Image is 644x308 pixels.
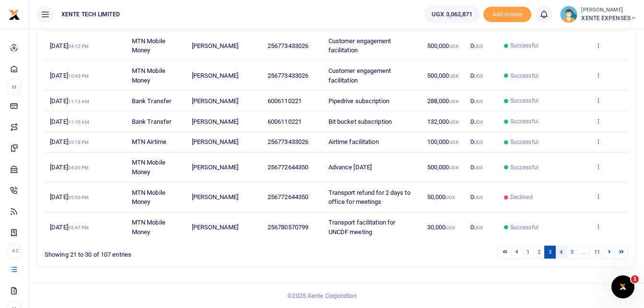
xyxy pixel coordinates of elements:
small: 05:50 PM [68,195,89,200]
span: 1 [631,275,639,283]
span: XENTE EXPENSES [581,14,636,23]
small: UGX [445,225,455,230]
span: [DATE] [50,164,89,171]
span: Add money [483,7,531,23]
span: MTN Mobile Money [132,219,165,236]
li: Ac [8,243,21,259]
small: 05:47 PM [68,225,89,230]
a: profile-user [PERSON_NAME] XENTE EXPENSES [560,6,636,23]
span: 0 [470,97,483,105]
small: 04:12 PM [68,44,89,49]
small: 11:10 AM [68,119,90,125]
small: UGX [445,195,455,200]
span: 0 [470,224,483,231]
span: Successful [510,96,539,105]
span: [DATE] [50,224,89,231]
span: 0 [470,138,483,145]
img: profile-user [560,6,577,23]
a: 5 [566,246,578,259]
span: [DATE] [50,42,89,49]
span: 256772644350 [268,164,308,171]
span: 0 [470,164,483,171]
span: Successful [510,138,539,146]
span: XENTE TECH LIMITED [58,10,124,19]
a: 11 [590,246,604,259]
a: 4 [555,246,567,259]
small: UGX [449,140,458,145]
small: UGX [474,73,483,79]
span: 50,000 [427,193,455,201]
small: 10:43 PM [68,73,89,79]
span: [PERSON_NAME] [192,97,238,105]
span: Successful [510,41,539,50]
span: 256773433026 [268,42,308,49]
span: 0 [470,72,483,79]
span: 6006110221 [268,97,302,105]
span: Transport facilitation for UNCDF meeting [328,219,396,236]
span: [DATE] [50,118,89,125]
a: Add money [483,10,531,17]
span: 0 [470,118,483,125]
span: [PERSON_NAME] [192,118,238,125]
a: 2 [533,246,545,259]
span: MTN Mobile Money [132,159,165,176]
small: UGX [449,44,458,49]
small: UGX [449,119,458,125]
small: UGX [474,165,483,170]
span: Pipedrive subscription [328,97,389,105]
span: Advance [DATE] [328,164,372,171]
small: UGX [474,195,483,200]
a: logo-small logo-large logo-large [9,11,20,18]
li: M [8,79,21,95]
small: UGX [449,165,458,170]
span: 288,000 [427,97,458,105]
span: [PERSON_NAME] [192,164,238,171]
span: 500,000 [427,72,458,79]
small: UGX [449,99,458,104]
span: 500,000 [427,42,458,49]
span: [PERSON_NAME] [192,224,238,231]
li: Wallet ballance [421,6,483,23]
span: [PERSON_NAME] [192,193,238,201]
small: UGX [474,99,483,104]
span: 6006110221 [268,118,302,125]
a: 1 [522,246,534,259]
span: Customer engagement facilitation [328,37,391,54]
span: [DATE] [50,138,89,145]
span: [PERSON_NAME] [192,72,238,79]
iframe: Intercom live chat [611,275,634,298]
small: UGX [449,73,458,79]
small: UGX [474,44,483,49]
span: Customer engagement facilitation [328,67,391,84]
small: UGX [474,119,483,125]
img: logo-small [9,9,20,21]
small: UGX [474,140,483,145]
span: 0 [470,193,483,201]
span: MTN Mobile Money [132,67,165,84]
span: Successful [510,117,539,126]
span: 132,000 [427,118,458,125]
span: 30,000 [427,224,455,231]
span: Bank Transfer [132,118,171,125]
a: UGX 3,062,871 [424,6,480,23]
span: [DATE] [50,72,89,79]
span: 500,000 [427,164,458,171]
span: Airtime facilitation [328,138,379,145]
span: [DATE] [50,193,89,201]
a: 3 [544,246,556,259]
span: 256773433026 [268,72,308,79]
span: [PERSON_NAME] [192,138,238,145]
span: 100,000 [427,138,458,145]
small: [PERSON_NAME] [581,6,636,14]
li: Toup your wallet [483,7,531,23]
span: Declined [510,193,533,201]
span: Successful [510,163,539,172]
span: [PERSON_NAME] [192,42,238,49]
span: Successful [510,223,539,232]
small: 11:13 AM [68,99,90,104]
span: [DATE] [50,97,89,105]
span: 256772644350 [268,193,308,201]
span: 256773433026 [268,138,308,145]
span: MTN Mobile Money [132,189,165,206]
div: Showing 21 to 30 of 107 entries [45,245,284,260]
